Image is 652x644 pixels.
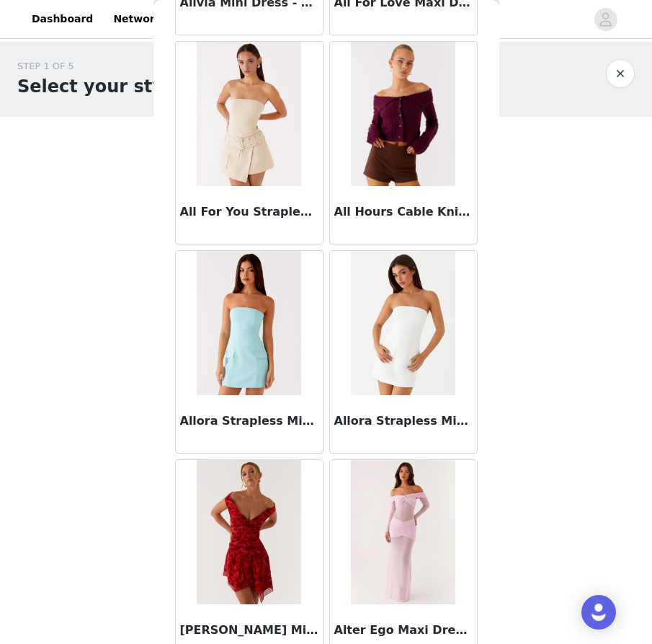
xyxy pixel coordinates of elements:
[351,42,455,186] img: All Hours Cable Knit - Plum
[351,460,455,604] img: Alter Ego Maxi Dress - Pink
[17,59,200,74] div: STEP 1 OF 5
[197,42,301,186] img: All For You Strapless Mini Dress - Ivory
[599,8,612,31] div: avatar
[180,622,318,639] h3: [PERSON_NAME] Mini Dress - Deep Red Floral
[180,203,318,221] h3: All For You Strapless Mini Dress - Ivory
[197,460,301,604] img: Alma Mini Dress - Deep Red Floral
[180,413,318,430] h3: Allora Strapless Mini Dress - Turquoise
[104,3,176,35] a: Networks
[581,595,616,630] div: Open Intercom Messenger
[197,251,301,395] img: Allora Strapless Mini Dress - Turquoise
[23,3,102,35] a: Dashboard
[334,622,473,639] h3: Alter Ego Maxi Dress - Pink
[351,251,455,395] img: Allora Strapless Mini Dress - White
[17,74,200,100] h1: Select your styles!
[334,203,473,221] h3: All Hours Cable Knit - Plum
[334,413,473,430] h3: Allora Strapless Mini Dress - White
